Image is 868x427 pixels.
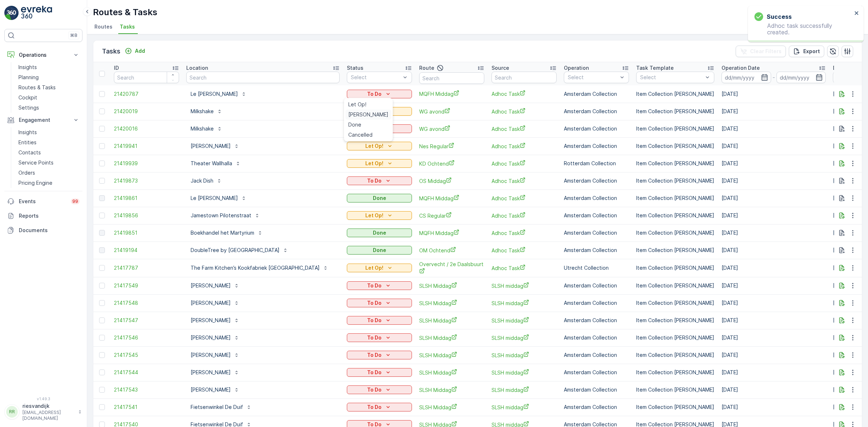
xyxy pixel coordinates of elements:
p: [PERSON_NAME] [191,386,231,393]
button: Milkshake [186,106,227,117]
a: Adhoc Task [492,90,557,98]
p: To Do [367,177,382,184]
span: 21419861 [114,195,179,202]
td: Amsterdam Collection [560,277,633,294]
p: [PERSON_NAME] [191,334,231,341]
button: [PERSON_NAME] [186,367,244,378]
td: Item Collection [PERSON_NAME] [633,172,718,189]
a: 21417546 [114,334,179,341]
div: Toggle Row Selected [99,352,105,358]
p: Add [135,47,145,55]
p: [PERSON_NAME] [191,369,231,376]
p: Let Op! [365,264,383,272]
span: SLSH Middag [419,369,484,376]
td: Amsterdam Collection [560,329,633,346]
p: To Do [367,386,382,393]
div: Toggle Row Selected [99,178,105,184]
button: To Do [347,403,412,411]
p: riesvandijk [22,402,75,410]
p: Cockpit [18,94,37,101]
button: Milkshake [186,123,227,134]
td: Item Collection [PERSON_NAME] [633,224,718,242]
a: WG avond [419,125,484,133]
p: Insights [18,64,37,71]
div: Toggle Row Selected [99,108,105,114]
td: [DATE] [718,207,829,224]
img: logo_light-DOdMpM7g.png [21,6,52,20]
a: 21417541 [114,403,179,411]
a: Orders [16,168,82,178]
button: [PERSON_NAME] [186,140,244,152]
button: To Do [347,385,412,394]
td: Amsterdam Collection [560,172,633,189]
span: Adhoc Task [492,264,557,272]
td: [DATE] [718,329,829,346]
a: KD Ochtend [419,160,484,167]
a: SLSH Middag [419,282,484,290]
button: [PERSON_NAME] [186,384,244,396]
a: Service Points [16,158,82,168]
span: Adhoc Task [492,195,557,202]
a: SLSH middag [492,282,557,290]
span: 21420019 [114,108,179,115]
span: SLSH middag [492,386,557,394]
a: Insights [16,62,82,72]
div: Toggle Row Selected [99,213,105,218]
a: Documents [4,223,82,238]
span: 21417787 [114,264,179,272]
p: Pricing Engine [18,179,52,187]
button: [PERSON_NAME] [186,280,244,291]
a: Contacts [16,148,82,158]
td: Amsterdam Collection [560,189,633,207]
button: Let Op! [347,264,412,272]
td: [DATE] [718,103,829,120]
a: OS Middag [419,177,484,185]
a: Insights [16,127,82,137]
a: 21417547 [114,317,179,324]
a: SLSH Middag [419,299,484,307]
a: Adhoc Task [492,229,557,237]
td: Amsterdam Collection [560,381,633,398]
a: 21417545 [114,351,179,359]
a: SLSH middag [492,369,557,376]
td: Item Collection [PERSON_NAME] [633,381,718,398]
a: Pricing Engine [16,178,82,188]
a: SLSH middag [492,299,557,307]
a: Adhoc Task [492,177,557,185]
a: Settings [16,103,82,113]
div: Toggle Row Selected [99,335,105,341]
span: Let Op! [348,101,366,108]
a: SLSH Middag [419,351,484,359]
a: MQFH Middag [419,229,484,237]
td: Item Collection [PERSON_NAME] [633,103,718,120]
td: Amsterdam Collection [560,346,633,364]
button: Le [PERSON_NAME] [186,88,251,100]
td: Item Collection [PERSON_NAME] [633,207,718,224]
a: Cockpit [16,93,82,103]
span: MQFH Middag [419,90,484,98]
a: 21417544 [114,369,179,376]
p: Done [373,195,386,202]
td: [DATE] [718,259,829,277]
td: [DATE] [718,189,829,207]
a: SLSH Middag [419,317,484,324]
span: Adhoc Task [492,247,557,254]
a: OM Ochtend [419,247,484,254]
td: Item Collection [PERSON_NAME] [633,259,718,277]
a: 21417543 [114,386,179,393]
a: 21417548 [114,299,179,307]
p: Events [19,198,67,205]
a: SLSH Middag [419,334,484,342]
p: Boekhandel het Martyrium [191,229,254,236]
p: Le [PERSON_NAME] [191,195,238,202]
button: Fietsenwinkel De Duif [186,401,256,413]
a: 21420787 [114,90,179,98]
p: Clear Filters [750,48,782,55]
p: [PERSON_NAME] [191,282,231,289]
div: Toggle Row Selected [99,387,105,393]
